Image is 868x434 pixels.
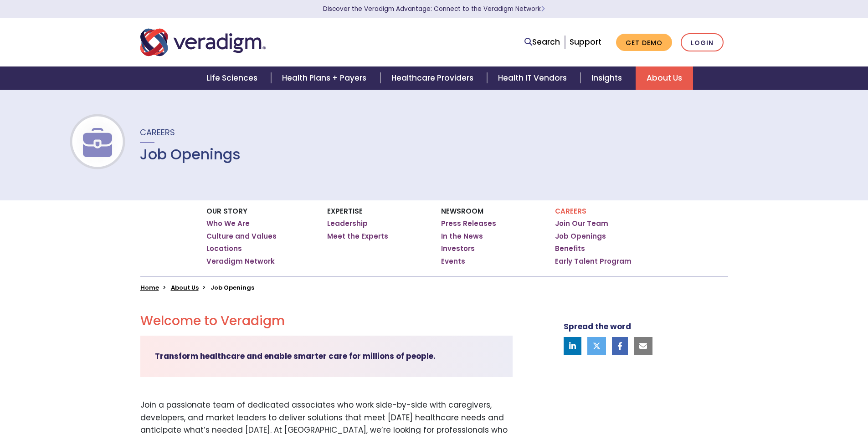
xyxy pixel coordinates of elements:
[555,219,608,228] a: Join Our Team
[140,283,159,292] a: Home
[555,257,632,266] a: Early Talent Program
[140,127,175,138] span: Careers
[327,219,368,228] a: Leadership
[206,244,242,253] a: Locations
[441,257,465,266] a: Events
[155,351,436,362] strong: Transform healthcare and enable smarter care for millions of people.
[327,232,388,241] a: Meet the Experts
[636,66,693,90] a: About Us
[441,232,483,241] a: In the News
[541,5,545,13] span: Learn More
[555,244,585,253] a: Benefits
[171,283,199,292] a: About Us
[206,257,275,266] a: Veradigm Network
[616,34,672,51] a: Get Demo
[140,146,241,163] h1: Job Openings
[380,66,487,90] a: Healthcare Providers
[140,27,266,57] img: Veradigm logo
[271,66,380,90] a: Health Plans + Payers
[195,66,271,90] a: Life Sciences
[140,313,513,329] h2: Welcome to Veradigm
[206,219,250,228] a: Who We Are
[681,33,724,52] a: Login
[441,244,475,253] a: Investors
[206,232,277,241] a: Culture and Values
[555,232,606,241] a: Job Openings
[487,66,580,90] a: Health IT Vendors
[564,321,631,332] strong: Spread the word
[580,66,636,90] a: Insights
[441,219,496,228] a: Press Releases
[570,36,601,47] a: Support
[323,5,545,13] a: Discover the Veradigm Advantage: Connect to the Veradigm NetworkLearn More
[524,36,560,48] a: Search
